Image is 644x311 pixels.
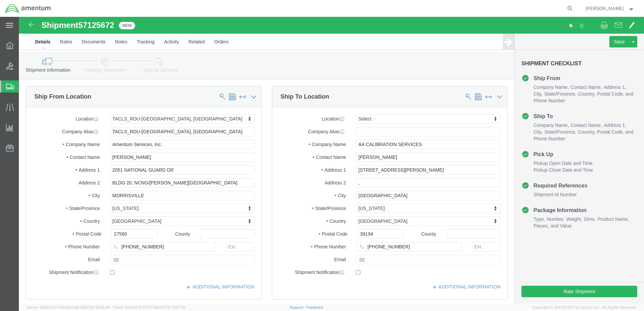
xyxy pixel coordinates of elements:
[5,3,51,13] img: logo
[159,305,185,309] span: [DATE] 11:37:29
[532,305,636,310] span: Copyright © [DATE]-[DATE] Agistix Inc., All Rights Reserved
[306,305,323,309] a: Feedback
[113,305,185,309] span: Client: 2025.21.0-7d7479b
[585,5,624,12] span: Abraham DelValle
[19,17,644,304] iframe: FS Legacy Container
[585,4,635,12] button: [PERSON_NAME]
[83,305,110,309] span: [DATE] 10:09:35
[290,305,307,309] a: Support
[27,305,110,309] span: Server: 2025.21.0-769a9a7b8c3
